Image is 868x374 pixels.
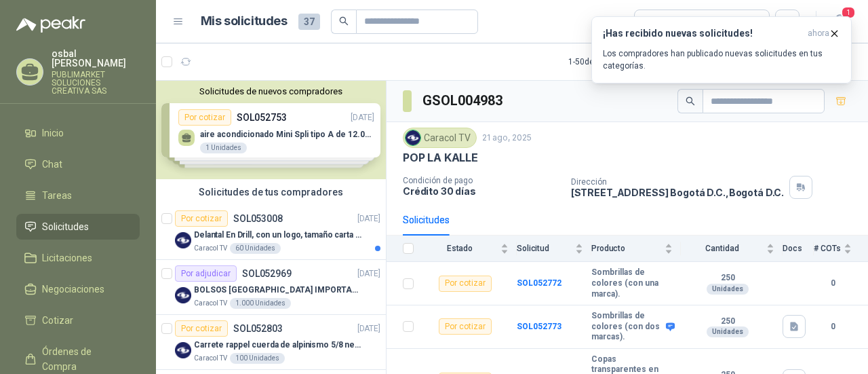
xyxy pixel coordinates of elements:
div: Por cotizar [175,210,228,227]
img: Company Logo [175,342,191,358]
p: Dirección [571,177,784,187]
span: Solicitud [517,244,572,253]
p: POP LA KALLE [403,151,478,165]
span: Inicio [42,126,64,141]
div: 100 Unidades [230,353,285,364]
p: Delantal En Drill, con un logo, tamaño carta 1 tinta (Se envia enlacen, como referencia) [194,229,363,242]
div: 60 Unidades [230,243,281,254]
a: Por adjudicarSOL052969[DATE] Company LogoBOLSOS [GEOGRAPHIC_DATA] IMPORTADO [GEOGRAPHIC_DATA]-397... [156,260,386,315]
h3: GSOL004983 [422,90,505,111]
span: Tareas [42,188,72,203]
p: BOLSOS [GEOGRAPHIC_DATA] IMPORTADO [GEOGRAPHIC_DATA]-397-1 [194,284,363,297]
p: Carrete rappel cuerda de alpinismo 5/8 negra 16mm [194,339,363,352]
span: Cantidad [681,244,764,253]
div: 1 - 50 de 157 [568,51,652,73]
img: Company Logo [175,232,191,248]
span: Licitaciones [42,250,92,265]
button: 1 [827,10,852,34]
p: Caracol TV [194,243,227,254]
p: osbal [PERSON_NAME] [52,49,140,68]
h1: Mis solicitudes [201,12,288,31]
a: SOL052773 [517,322,561,331]
span: Cotizar [42,313,73,328]
span: 1 [841,6,856,19]
h3: ¡Has recibido nuevas solicitudes! [603,28,802,39]
p: PUBLIMARKET SOLUCIONES CREATIVA SAS [52,71,140,95]
p: SOL052969 [242,269,292,278]
div: 1.000 Unidades [230,298,291,309]
p: [DATE] [357,322,380,335]
p: SOL052803 [233,324,283,333]
img: Company Logo [175,287,191,303]
b: 0 [814,320,852,333]
div: Unidades [707,284,749,295]
th: Cantidad [681,236,783,262]
button: ¡Has recibido nuevas solicitudes!ahora Los compradores han publicado nuevas solicitudes en tus ca... [591,16,852,83]
b: Sombrillas de colores (con dos marcas). [591,311,663,343]
p: Crédito 30 días [403,185,560,197]
div: Por cotizar [439,276,492,292]
div: Solicitudes de nuevos compradoresPor cotizarSOL052753[DATE] aire acondicionado Mini Spli tipo A d... [156,81,386,179]
p: 21 ago, 2025 [482,132,532,145]
img: Company Logo [406,130,420,145]
img: Logo peakr [16,16,85,33]
a: Cotizar [16,307,140,333]
p: SOL053008 [233,214,283,223]
b: Sombrillas de colores (con una marca). [591,267,673,299]
span: Producto [591,244,662,253]
span: search [339,16,349,26]
span: ahora [808,28,829,39]
div: Todas [643,14,671,29]
th: # COTs [814,236,868,262]
button: Solicitudes de nuevos compradores [161,86,380,96]
a: Licitaciones [16,245,140,271]
th: Docs [783,236,814,262]
span: Estado [422,244,498,253]
p: Caracol TV [194,353,227,364]
a: Solicitudes [16,214,140,240]
span: search [686,96,695,106]
b: 250 [681,273,774,284]
th: Producto [591,236,681,262]
span: Chat [42,157,62,172]
p: [DATE] [357,212,380,225]
p: Condición de pago [403,176,560,185]
div: Por adjudicar [175,265,237,282]
p: Los compradores han publicado nuevas solicitudes en tus categorías. [603,48,840,72]
a: Chat [16,151,140,177]
b: 0 [814,277,852,290]
div: Caracol TV [403,128,477,148]
a: Por cotizarSOL052803[DATE] Company LogoCarrete rappel cuerda de alpinismo 5/8 negra 16mmCaracol T... [156,315,386,370]
div: Por cotizar [175,320,228,337]
a: Negociaciones [16,276,140,302]
a: SOL052772 [517,278,561,288]
a: Tareas [16,183,140,208]
div: Por cotizar [439,318,492,335]
b: 250 [681,316,774,327]
div: Solicitudes de tus compradores [156,179,386,205]
th: Estado [422,236,517,262]
span: Órdenes de Compra [42,344,127,374]
a: Por cotizarSOL053008[DATE] Company LogoDelantal En Drill, con un logo, tamaño carta 1 tinta (Se e... [156,205,386,260]
span: # COTs [814,244,841,253]
div: Unidades [707,326,749,337]
p: Caracol TV [194,298,227,309]
span: Solicitudes [42,219,89,234]
p: [DATE] [357,267,380,280]
span: 37 [298,14,320,30]
th: Solicitud [517,236,591,262]
p: [STREET_ADDRESS] Bogotá D.C. , Bogotá D.C. [571,187,784,198]
div: Solicitudes [403,212,450,227]
a: Inicio [16,120,140,146]
span: Negociaciones [42,282,104,297]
